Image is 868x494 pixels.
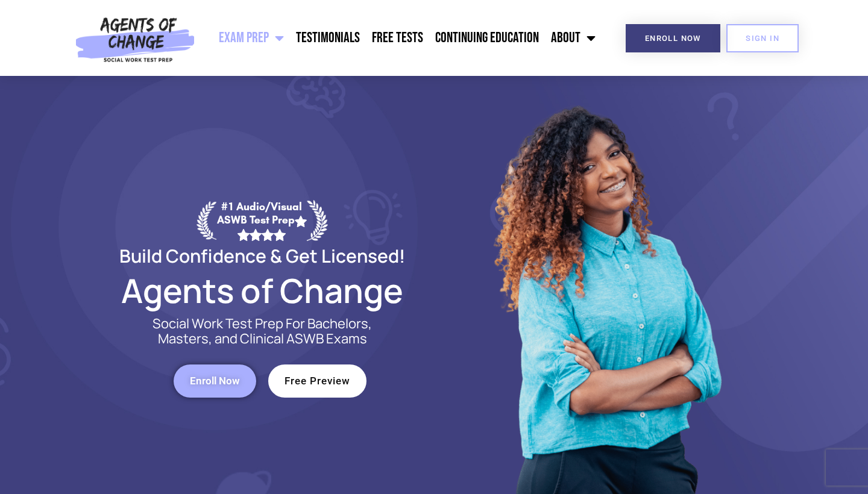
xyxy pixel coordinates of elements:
[746,34,779,42] span: SIGN IN
[726,24,799,52] a: SIGN IN
[290,23,366,53] a: Testimonials
[645,34,701,42] span: Enroll Now
[190,376,240,386] span: Enroll Now
[201,23,602,53] nav: Menu
[626,24,720,52] a: Enroll Now
[366,23,429,53] a: Free Tests
[285,376,350,386] span: Free Preview
[174,364,256,398] a: Enroll Now
[545,23,602,53] a: About
[429,23,545,53] a: Continuing Education
[139,316,386,346] p: Social Work Test Prep For Bachelors, Masters, and Clinical ASWB Exams
[216,200,307,240] div: #1 Audio/Visual ASWB Test Prep
[90,247,434,264] h2: Build Confidence & Get Licensed!
[90,277,434,304] h2: Agents of Change
[268,364,366,398] a: Free Preview
[213,23,290,53] a: Exam Prep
